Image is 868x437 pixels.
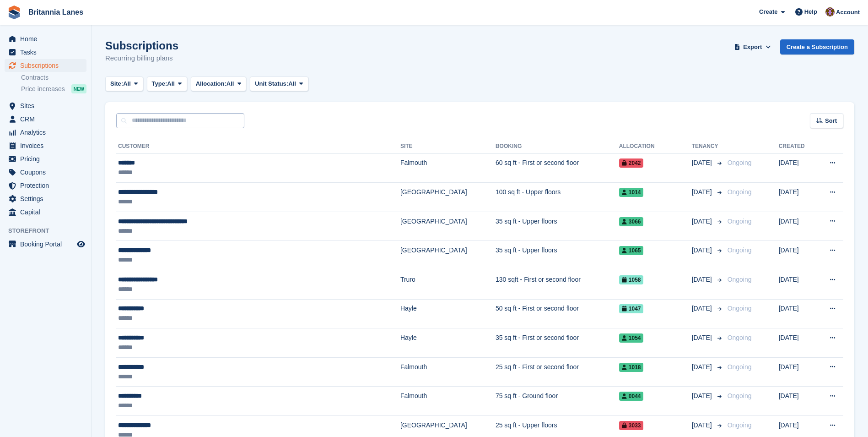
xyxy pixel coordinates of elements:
h1: Subscriptions [105,39,178,52]
span: Ongoing [728,305,752,312]
img: stora-icon-8386f47178a22dfd0bd8f6a31ec36ba5ce8667c1dd55bd0f319d3a0aa187defe.svg [7,5,21,19]
a: menu [5,46,86,59]
span: Site: [110,79,123,88]
span: Allocation: [196,79,226,88]
span: 3066 [619,217,644,226]
td: 35 sq ft - Upper floors [496,212,619,241]
span: [DATE] [692,246,714,255]
span: 1054 [619,333,644,343]
span: [DATE] [692,158,714,168]
button: Type: All [147,76,187,92]
span: Sort [825,116,837,126]
span: [DATE] [692,217,714,226]
span: [DATE] [692,187,714,197]
a: menu [5,238,86,251]
span: Ongoing [728,421,752,429]
td: 130 sqft - First or second floor [496,270,619,300]
button: Unit Status: All [250,76,308,92]
td: 35 sq ft - First or second floor [496,328,619,358]
th: Allocation [619,139,692,154]
a: menu [5,113,86,126]
span: 0044 [619,392,644,401]
span: Create [759,7,777,16]
span: 3033 [619,421,644,430]
span: CRM [20,113,75,126]
a: menu [5,59,86,72]
button: Export [733,39,773,55]
td: [DATE] [779,183,816,212]
td: 35 sq ft - Upper floors [496,241,619,270]
span: [DATE] [692,304,714,313]
span: Analytics [20,126,75,139]
span: 1058 [619,275,644,284]
span: 1014 [619,188,644,197]
a: menu [5,206,86,218]
p: Recurring billing plans [105,53,178,64]
span: Tasks [20,46,75,59]
a: menu [5,99,86,112]
a: menu [5,139,86,152]
span: Home [20,33,75,45]
a: Create a Subscription [780,39,854,55]
td: [DATE] [779,328,816,358]
a: menu [5,192,86,205]
span: [DATE] [692,333,714,343]
div: NEW [71,84,86,93]
td: Hayle [400,328,496,358]
span: 1047 [619,304,644,313]
span: [DATE] [692,421,714,430]
a: menu [5,179,86,192]
span: [DATE] [692,275,714,284]
span: Ongoing [728,392,752,399]
span: Coupons [20,166,75,179]
a: menu [5,166,86,179]
span: Invoices [20,139,75,152]
a: Contracts [21,73,86,82]
span: Ongoing [728,363,752,371]
span: 1018 [619,363,644,372]
th: Customer [116,139,400,154]
span: Ongoing [728,188,752,196]
span: Price increases [21,85,65,93]
th: Site [400,139,496,154]
td: Falmouth [400,357,496,387]
span: Sites [20,99,75,112]
span: Unit Status: [255,79,288,88]
th: Created [779,139,816,154]
img: Andy Collier [825,7,835,16]
button: Site: All [105,76,143,92]
span: [DATE] [692,362,714,372]
a: menu [5,33,86,45]
span: 1065 [619,246,644,255]
td: 25 sq ft - First or second floor [496,357,619,387]
th: Tenancy [692,139,724,154]
span: Capital [20,206,75,218]
td: [DATE] [779,387,816,416]
span: Account [836,8,860,17]
td: 100 sq ft - Upper floors [496,183,619,212]
span: Booking Portal [20,238,75,251]
td: [DATE] [779,212,816,241]
a: menu [5,153,86,165]
span: Subscriptions [20,59,75,72]
span: Export [743,43,762,52]
td: [GEOGRAPHIC_DATA] [400,183,496,212]
td: [DATE] [779,299,816,328]
span: 2042 [619,158,644,168]
span: [DATE] [692,391,714,401]
span: All [226,79,234,88]
span: Settings [20,192,75,205]
td: 75 sq ft - Ground floor [496,387,619,416]
td: Falmouth [400,387,496,416]
span: Storefront [8,226,91,235]
td: [DATE] [779,153,816,183]
td: [GEOGRAPHIC_DATA] [400,241,496,270]
span: All [288,79,296,88]
span: Ongoing [728,334,752,341]
td: [DATE] [779,270,816,300]
span: Protection [20,179,75,192]
td: Truro [400,270,496,300]
span: Pricing [20,153,75,165]
span: Ongoing [728,159,752,166]
td: [GEOGRAPHIC_DATA] [400,212,496,241]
